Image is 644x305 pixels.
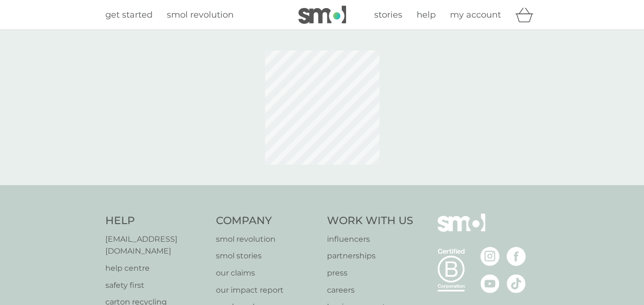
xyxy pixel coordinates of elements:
[216,250,317,262] a: smol stories
[105,279,207,292] a: safety first
[105,262,207,275] a: help centre
[105,233,207,257] a: [EMAIL_ADDRESS][DOMAIN_NAME]
[374,10,402,20] span: stories
[374,8,402,22] a: stories
[216,284,317,296] a: our impact report
[327,250,413,262] a: partnerships
[417,8,436,22] a: help
[507,247,526,266] img: visit the smol Facebook page
[417,10,436,20] span: help
[105,10,153,20] span: get started
[105,214,207,228] h4: Help
[507,274,526,293] img: visit the smol Tiktok page
[515,5,539,24] div: basket
[480,247,500,266] img: visit the smol Instagram page
[327,214,413,228] h4: Work With Us
[167,8,234,22] a: smol revolution
[167,10,234,20] span: smol revolution
[480,274,500,293] img: visit the smol Youtube page
[327,284,413,296] a: careers
[216,214,317,228] h4: Company
[327,267,413,279] a: press
[216,233,317,246] a: smol revolution
[298,6,346,24] img: smol
[105,8,153,22] a: get started
[438,214,485,246] img: smol
[216,267,317,279] a: our claims
[450,10,501,20] span: my account
[450,8,501,22] a: my account
[327,233,413,246] a: influencers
